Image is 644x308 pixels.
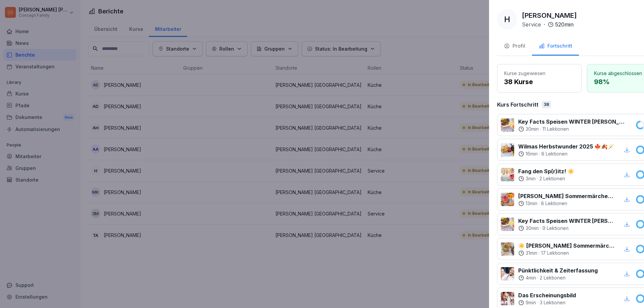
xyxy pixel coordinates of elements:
p: 16 min [526,150,538,157]
p: 4 min [526,274,536,281]
p: 9 min [526,299,536,306]
p: 3 min [526,175,536,182]
div: · [518,175,574,182]
p: 2 Lektionen [539,175,565,182]
p: 17 Lektionen [541,250,569,256]
div: · [518,225,614,232]
div: · [518,200,614,207]
p: 3 Lektionen [540,299,566,306]
p: Kurse zugewiesen [504,70,575,77]
p: Das Erscheinungsbild [518,291,576,299]
p: 31 min [526,250,537,256]
p: Key Facts Speisen WINTER [PERSON_NAME] 🥗 [518,217,614,225]
p: Kurs Fortschritt [497,101,538,109]
p: Pünktlichkeit & Zeiterfassung [518,266,598,274]
div: 38 [542,101,551,108]
div: · [518,299,576,306]
p: Fang den Sp(r)itz! ☀️ [518,167,574,175]
p: 38 Kurse [504,77,575,87]
div: · [518,274,598,281]
p: 11 Lektionen [542,126,569,132]
div: H [497,9,517,29]
p: 520 min [555,20,574,28]
p: 2 Lektionen [540,274,566,281]
div: Fortschritt [539,42,572,50]
div: · [518,126,627,132]
p: 13 min [526,200,537,207]
p: [PERSON_NAME] [522,10,577,20]
p: 8 Lektionen [541,150,568,157]
p: Wilmas Herbstwunder 2025 🍁🍂🪄 [518,142,614,150]
p: [PERSON_NAME] Sommermärchen 2025 - Getränke [518,192,614,200]
p: Service [522,20,541,28]
p: Key Facts Speisen WINTER [PERSON_NAME] 🥗 [518,118,627,126]
div: Profil [504,42,525,50]
button: Profil [497,38,532,56]
p: 30 min [526,225,539,232]
p: 8 Lektionen [541,200,567,207]
p: 30 min [526,126,539,132]
div: · [518,250,614,256]
p: ☀️ [PERSON_NAME] Sommermärchen 2025 - Speisen [518,242,614,250]
p: 9 Lektionen [542,225,569,232]
button: Fortschritt [532,38,579,56]
div: · [518,150,614,157]
div: · [522,20,574,28]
